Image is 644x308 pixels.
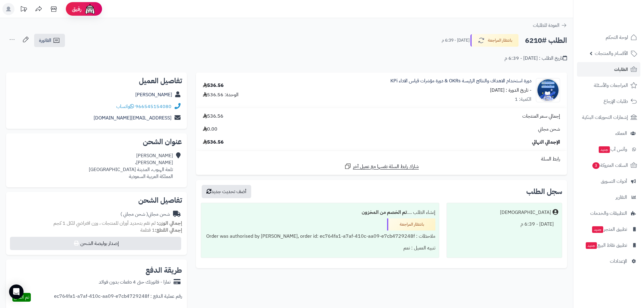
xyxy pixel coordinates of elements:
div: بانتظار المراجعة [387,218,435,230]
div: تمارا - فاتورتك حتى 4 دفعات بدون فوائد [99,279,171,286]
span: وآتس آب [598,145,627,154]
a: تطبيق المتجرجديد [577,222,640,237]
div: رقم عملية الدفع : ec764fa1-a7af-410c-aa09-e7cb4729248f [54,293,182,302]
span: طلبات الإرجاع [604,97,628,106]
a: 966545154080 [135,103,171,110]
button: أضف تحديث جديد [202,185,251,198]
strong: إجمالي الوزن: [157,220,182,227]
span: الإعدادات [610,257,627,265]
small: - تاريخ الدورة : [DATE] [490,87,531,94]
small: 1 قطعة [140,227,182,234]
h2: عنوان الشحن [11,138,182,145]
span: الإجمالي النهائي [532,139,560,146]
button: بانتظار المراجعة [470,34,519,47]
a: لوحة التحكم [577,30,640,45]
a: تحديثات المنصة [16,3,31,17]
a: إشعارات التحويلات البنكية [577,110,640,125]
div: [DEMOGRAPHIC_DATA] [500,209,551,216]
span: لوحة التحكم [606,33,628,42]
a: السلات المتروكة3 [577,158,640,173]
span: رفيق [72,5,82,13]
span: أدوات التسويق [601,177,627,186]
div: [PERSON_NAME] [PERSON_NAME]، تلعة الهبوب، المدينة [GEOGRAPHIC_DATA] المملكة العربية السعودية [89,152,173,180]
a: العودة للطلبات [533,22,567,29]
span: التقارير [616,193,627,202]
a: التقارير [577,190,640,205]
img: ai-face.png [84,3,96,15]
a: وآتس آبجديد [577,142,640,157]
span: تطبيق المتجر [591,225,627,233]
div: [DATE] - 6:39 م [450,218,558,230]
a: أدوات التسويق [577,174,640,189]
a: [EMAIL_ADDRESS][DOMAIN_NAME] [94,114,171,122]
small: [DATE] - 6:39 م [442,37,469,43]
a: الفاتورة [34,34,65,47]
a: [PERSON_NAME] [135,91,172,98]
span: شحن مجاني [538,126,560,133]
a: واتساب [116,103,134,110]
a: شارك رابط السلة نفسها مع عميل آخر [344,163,419,170]
a: الإعدادات [577,254,640,268]
img: logo-2.png [603,11,638,23]
span: جديد [599,146,610,153]
div: الكمية: 1 [515,96,531,103]
div: 536.56 [203,82,224,89]
span: السلات المتروكة [592,161,628,170]
div: ملاحظات : Order was authorised by [PERSON_NAME], order id: ec764fa1-a7af-410c-aa09-e7cb4729248f [205,230,435,242]
div: شحن مجاني [120,211,170,218]
a: دورة استخدام الاهداف والنتائج الرئيسة OKRs & دورة مؤشرات قياس الاداء KPi [390,78,531,84]
span: تطبيق نقاط البيع [585,241,627,249]
strong: إجمالي القطع: [155,227,182,234]
div: Open Intercom Messenger [9,284,24,299]
span: 0.00 [203,126,217,133]
span: 536.56 [203,113,223,120]
div: الوحدة: 536.56 [203,91,239,98]
span: شارك رابط السلة نفسها مع عميل آخر [353,163,419,170]
span: جديد [592,226,603,233]
a: تطبيق نقاط البيعجديد [577,238,640,252]
span: 536.56 [203,139,224,146]
a: العملاء [577,126,640,141]
span: التطبيقات والخدمات [590,209,627,218]
h2: الطلب #6210 [525,34,567,47]
div: تنبيه العميل : نعم [205,242,435,254]
span: العملاء [615,129,627,138]
span: الأقسام والمنتجات [595,49,628,58]
button: إصدار بوليصة الشحن [10,237,181,250]
span: الطلبات [614,65,628,74]
h2: تفاصيل الشحن [11,197,182,204]
span: العودة للطلبات [533,22,559,29]
a: المراجعات والأسئلة [577,78,640,93]
img: 1753710685-%D8%AF%D9%88%D8%B1%D8%A9-%D8%A7%D8%B3%D8%AA%D8%AE%D8%AF%D8%A7%D9%85-%D8%A7%D9%84%D8%A7... [536,78,560,102]
div: رابط السلة [198,156,565,163]
div: تاريخ الطلب : [DATE] - 6:39 م [505,55,567,62]
span: المراجعات والأسئلة [594,81,628,90]
b: تم الخصم من المخزون [362,209,407,216]
span: الفاتورة [39,37,51,44]
span: لم تقم بتحديد أوزان للمنتجات ، وزن افتراضي للكل 1 كجم [53,220,155,227]
a: التطبيقات والخدمات [577,206,640,221]
h2: تفاصيل العميل [11,77,182,84]
span: جديد [586,242,597,249]
h2: طريقة الدفع [146,267,182,274]
a: الطلبات [577,62,640,77]
span: ( شحن مجاني ) [120,211,148,218]
div: إنشاء الطلب .... [205,207,435,218]
h3: سجل الطلب [526,188,562,195]
a: طلبات الإرجاع [577,94,640,109]
span: إشعارات التحويلات البنكية [582,113,628,122]
span: إجمالي سعر المنتجات [522,113,560,120]
span: 3 [592,162,600,169]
